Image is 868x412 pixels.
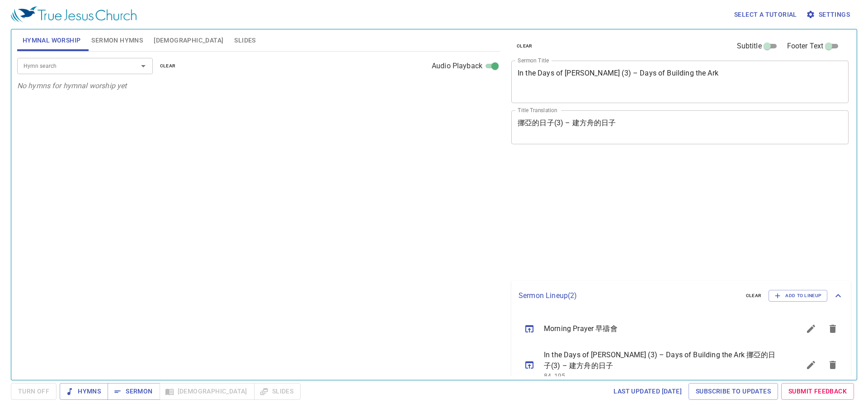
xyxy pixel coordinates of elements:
[734,9,797,20] span: Select a tutorial
[137,60,150,72] button: Open
[154,35,223,46] span: [DEMOGRAPHIC_DATA]
[804,6,854,23] button: Settings
[115,386,152,397] span: Sermon
[689,383,778,400] a: Subscribe to Updates
[11,6,137,23] img: True Jesus Church
[613,386,682,397] span: Last updated [DATE]
[234,35,255,46] span: Slides
[155,61,181,71] button: clear
[23,35,81,46] span: Hymnal Worship
[769,290,827,302] button: Add to Lineup
[696,386,771,397] span: Subscribe to Updates
[544,350,778,371] span: In the Days of [PERSON_NAME] (3) – Days of Building the Ark 挪亞的日子(3) – 建方舟的日子
[781,383,854,400] a: Submit Feedback
[108,383,160,400] button: Sermon
[432,61,482,71] span: Audio Playback
[737,41,762,52] span: Subtitle
[544,323,778,334] span: Morning Prayer 早禱會
[517,42,533,50] span: clear
[774,292,821,300] span: Add to Lineup
[60,383,108,400] button: Hymns
[518,118,842,136] textarea: 挪亞的日子(3) – 建方舟的日子
[808,9,850,20] span: Settings
[544,371,778,380] p: 84, 195
[741,290,767,301] button: clear
[519,290,739,301] p: Sermon Lineup ( 2 )
[518,69,842,95] textarea: In the Days of [PERSON_NAME] (3) – Days of Building the Ark
[511,311,851,390] ul: sermon lineup list
[511,41,538,52] button: clear
[508,154,782,277] iframe: from-child
[788,386,847,397] span: Submit Feedback
[67,386,101,397] span: Hymns
[610,383,685,400] a: Last updated [DATE]
[511,281,851,311] div: Sermon Lineup(2)clearAdd to Lineup
[731,6,801,23] button: Select a tutorial
[746,292,762,300] span: clear
[787,41,824,52] span: Footer Text
[17,81,127,90] i: No hymns for hymnal worship yet
[91,35,143,46] span: Sermon Hymns
[160,62,176,70] span: clear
